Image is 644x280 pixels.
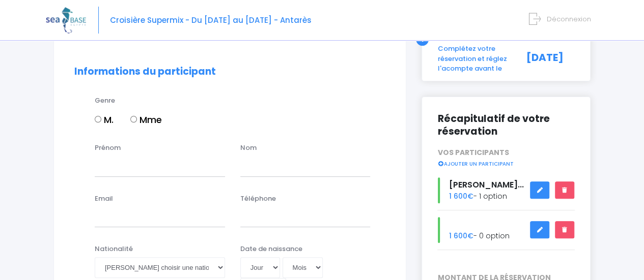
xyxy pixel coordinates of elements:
[240,244,302,254] label: Date de naissance
[130,116,137,122] input: Mme
[95,194,113,204] label: Email
[430,217,582,243] div: - 0 option
[95,96,115,106] label: Genre
[110,15,312,25] span: Croisière Supermix - Du [DATE] au [DATE] - Antarès
[449,191,473,201] span: 1 600€
[240,194,276,204] label: Téléphone
[430,44,519,74] div: Complétez votre réservation et réglez l'acompte avant le
[547,14,591,24] span: Déconnexion
[449,231,473,241] span: 1 600€
[437,159,514,168] a: AJOUTER UN PARTICIPANT
[74,66,385,78] h2: Informations du participant
[240,143,257,153] label: Nom
[95,116,101,122] input: M.
[519,44,582,74] div: [DATE]
[430,147,582,169] div: VOS PARTICIPANTS
[95,113,114,127] label: M.
[95,244,133,254] label: Nationalité
[130,113,162,127] label: Mme
[95,143,121,153] label: Prénom
[430,177,582,203] div: - 1 option
[437,112,575,138] h2: Récapitulatif de votre réservation
[449,179,523,191] span: [PERSON_NAME]...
